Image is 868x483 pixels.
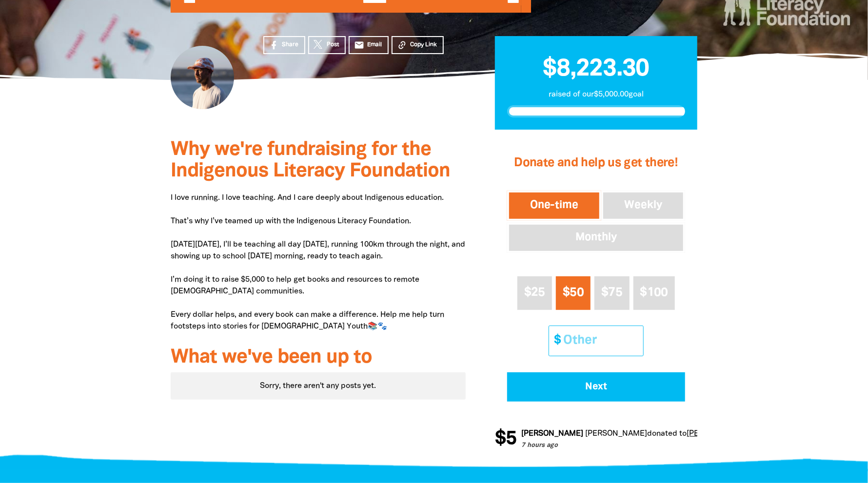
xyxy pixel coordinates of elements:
span: $8,223.30 [543,58,650,80]
button: Weekly [601,191,685,221]
span: $75 [601,287,622,298]
div: Donation stream [495,424,697,455]
input: Other [557,326,643,356]
button: One-time [507,191,602,221]
span: donated to [645,430,685,437]
button: Monthly [507,223,685,253]
button: Copy Link [392,36,444,54]
a: emailEmail [349,36,389,54]
p: raised of our $5,000.00 goal [507,89,685,100]
h3: What we've been up to [171,347,466,368]
div: Paginated content [171,372,466,400]
span: $5 [493,429,514,449]
span: Share [282,40,298,49]
button: $25 [517,276,552,310]
button: $100 [633,276,675,310]
em: [PERSON_NAME] [583,430,645,437]
div: Sorry, there aren't any posts yet. [171,372,466,400]
span: Copy Link [410,40,437,49]
em: [PERSON_NAME] [519,430,581,437]
span: Next [520,382,671,392]
h2: Donate and help us get there! [507,144,685,183]
span: Why we're fundraising for the Indigenous Literacy Foundation [171,141,450,180]
a: [PERSON_NAME] [685,430,747,437]
span: $25 [524,287,545,298]
span: $100 [640,287,668,298]
span: $50 [563,287,584,298]
button: $50 [556,276,591,310]
p: I love running. I love teaching. And I care deeply about Indigenous education. That’s why I’ve te... [171,192,466,332]
a: Share [263,36,305,54]
span: $ [549,326,561,356]
button: $75 [594,276,629,310]
span: Email [367,40,382,49]
i: email [354,40,364,50]
span: Post [327,40,339,49]
button: Pay with Credit Card [507,372,685,402]
p: 7 hours ago [519,441,747,451]
a: Post [308,36,346,54]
